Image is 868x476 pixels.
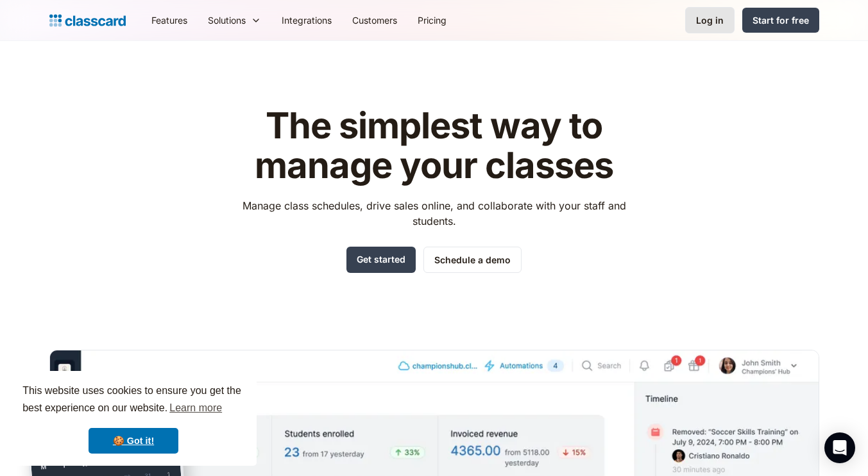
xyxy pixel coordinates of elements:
div: Solutions [198,6,271,35]
a: Customers [342,6,407,35]
a: Schedule a demo [423,247,522,273]
a: Start for free [742,8,819,33]
div: Solutions [208,13,246,27]
a: Pricing [407,6,457,35]
a: Log in [685,7,735,33]
div: Log in [696,13,724,27]
div: Open Intercom Messenger [824,432,855,463]
span: This website uses cookies to ensure you get the best experience on our website. [22,383,244,418]
div: cookieconsent [10,371,257,466]
a: dismiss cookie message [89,428,178,454]
a: Integrations [271,6,342,35]
a: Features [141,6,198,35]
a: home [49,12,126,29]
h1: The simplest way to manage your classes [230,106,638,185]
a: Get started [346,247,416,273]
a: learn more about cookies [167,398,224,418]
div: Start for free [753,13,809,27]
p: Manage class schedules, drive sales online, and collaborate with your staff and students. [230,198,638,229]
